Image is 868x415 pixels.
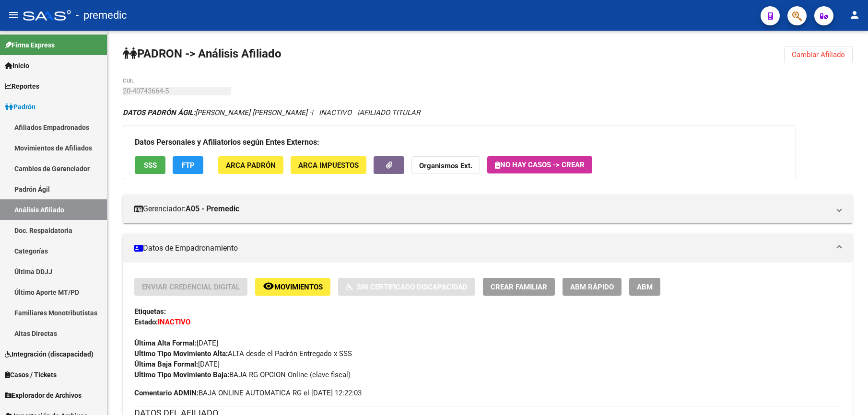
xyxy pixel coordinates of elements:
[226,161,276,170] span: ARCA Padrón
[134,370,351,379] span: BAJA RG OPCION Online (clave fiscal)
[134,389,199,397] strong: Comentario ADMIN:
[134,278,247,296] button: Enviar Credencial Digital
[5,390,82,401] span: Explorador de Archivos
[487,156,592,173] button: No hay casos -> Crear
[134,360,198,369] strong: Última Baja Formal:
[134,307,166,316] strong: Etiquetas:
[134,388,362,398] span: BAJA ONLINE AUTOMATICA RG el [DATE] 12:22:03
[134,318,158,326] strong: Estado:
[495,161,585,169] span: No hay casos -> Crear
[338,278,475,296] button: Sin Certificado Discapacidad
[5,81,39,92] span: Reportes
[5,102,35,112] span: Padrón
[134,349,228,358] strong: Ultimo Tipo Movimiento Alta:
[849,9,860,21] mat-icon: person
[491,283,547,291] span: Crear Familiar
[142,283,240,291] span: Enviar Credencial Digital
[123,47,282,60] strong: PADRON -> Análisis Afiliado
[123,108,420,117] i: | INACTIVO |
[134,370,229,379] strong: Ultimo Tipo Movimiento Baja:
[134,339,218,347] span: [DATE]
[135,136,784,149] h3: Datos Personales y Afiliatorios según Entes Externos:
[5,349,94,359] span: Integración (discapacidad)
[123,234,853,263] mat-expansion-panel-header: Datos de Empadronamiento
[134,360,220,369] span: [DATE]
[835,382,858,405] iframe: Intercom live chat
[5,369,57,380] span: Casos / Tickets
[784,46,853,63] button: Cambiar Afiliado
[134,204,830,214] mat-panel-title: Gerenciador:
[483,278,555,296] button: Crear Familiar
[255,278,330,296] button: Movimientos
[291,156,366,174] button: ARCA Impuestos
[792,50,845,59] span: Cambiar Afiliado
[263,280,274,292] mat-icon: remove_red_eye
[134,339,197,347] strong: Última Alta Formal:
[144,161,157,170] span: SSS
[123,108,195,117] strong: DATOS PADRÓN ÁGIL:
[134,349,352,358] span: ALTA desde el Padrón Entregado x SSS
[76,5,127,26] span: - premedic
[629,278,660,296] button: ABM
[359,108,420,117] span: AFILIADO TITULAR
[5,40,55,50] span: Firma Express
[298,161,359,170] span: ARCA Impuestos
[419,161,472,170] strong: Organismos Ext.
[134,243,830,254] mat-panel-title: Datos de Empadronamiento
[357,283,468,291] span: Sin Certificado Discapacidad
[123,195,853,223] mat-expansion-panel-header: Gerenciador:A05 - Premedic
[123,108,311,117] span: [PERSON_NAME] [PERSON_NAME] -
[570,283,614,291] span: ABM Rápido
[186,204,239,214] strong: A05 - Premedic
[637,283,653,291] span: ABM
[563,278,622,296] button: ABM Rápido
[411,156,480,174] button: Organismos Ext.
[182,161,195,170] span: FTP
[158,318,190,326] strong: INACTIVO
[218,156,283,174] button: ARCA Padrón
[5,60,29,71] span: Inicio
[173,156,203,174] button: FTP
[274,283,323,291] span: Movimientos
[135,156,165,174] button: SSS
[8,9,19,21] mat-icon: menu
